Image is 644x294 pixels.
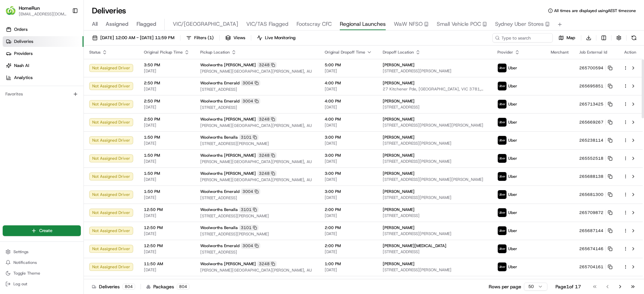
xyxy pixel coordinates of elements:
[200,62,256,68] span: Woolworths [PERSON_NAME]
[579,83,612,89] button: 265695851
[200,69,314,74] span: [PERSON_NAME][GEOGRAPHIC_DATA][PERSON_NAME], AU
[579,246,612,251] button: 265674146
[489,283,521,290] p: Rows per page
[257,261,277,267] div: 3248
[383,249,487,254] span: [STREET_ADDRESS]
[200,135,238,140] span: Woolworths Benalla
[144,207,190,212] span: 12:50 PM
[177,284,190,290] div: 804
[383,267,487,273] span: [STREET_ADDRESS][PERSON_NAME]
[144,171,190,176] span: 1:50 PM
[144,50,183,55] span: Original Pickup Time
[325,189,372,194] span: 3:00 PM
[144,267,190,273] span: [DATE]
[194,35,214,41] span: Filters
[144,243,190,248] span: 12:50 PM
[144,213,190,218] span: [DATE]
[92,5,126,16] h1: Deliveries
[265,35,296,41] span: Live Monitoring
[19,11,67,17] span: [EMAIL_ADDRESS][DOMAIN_NAME]
[144,231,190,236] span: [DATE]
[394,20,423,28] span: WaW NFSO
[383,225,415,230] span: [PERSON_NAME]
[579,192,603,197] span: 265681300
[241,98,260,104] div: 3004
[579,264,603,270] span: 265704161
[241,80,260,86] div: 3004
[579,120,612,125] button: 265669267
[19,5,40,11] button: HomeRun
[383,68,487,74] span: [STREET_ADDRESS][PERSON_NAME]
[325,159,372,164] span: [DATE]
[144,123,190,128] span: [DATE]
[383,231,487,236] span: [STREET_ADDRESS][PERSON_NAME]
[383,177,487,182] span: [STREET_ADDRESS][PERSON_NAME][PERSON_NAME]
[3,258,81,267] button: Notifications
[144,68,190,74] span: [DATE]
[623,50,637,55] div: Action
[144,104,190,110] span: [DATE]
[3,60,84,71] a: Nash AI
[383,80,415,86] span: [PERSON_NAME]
[340,20,386,28] span: Regional Launches
[3,247,81,256] button: Settings
[325,177,372,182] span: [DATE]
[383,62,415,68] span: [PERSON_NAME]
[200,189,239,194] span: Woolworths Emerald
[579,101,603,107] span: 265713425
[325,98,372,104] span: 4:00 PM
[254,33,299,43] button: Live Monitoring
[100,35,174,41] span: [DATE] 12:00 AM - [DATE] 11:59 PM
[233,35,245,41] span: Views
[498,263,506,271] img: uber-new-logo.jpeg
[122,284,135,290] div: 804
[14,26,28,32] span: Orders
[3,269,81,278] button: Toggle Theme
[241,243,260,249] div: 3004
[383,195,487,200] span: [STREET_ADDRESS][PERSON_NAME]
[200,141,314,146] span: [STREET_ADDRESS][PERSON_NAME]
[498,100,506,108] img: uber-new-logo.jpeg
[383,50,414,55] span: Dropoff Location
[200,225,238,230] span: Woolworths Benalla
[498,172,506,181] img: uber-new-logo.jpeg
[498,118,506,127] img: uber-new-logo.jpeg
[208,35,214,41] span: ( 1 )
[3,72,84,83] a: Analytics
[508,210,517,215] span: Uber
[144,177,190,182] span: [DATE]
[13,271,40,276] span: Toggle Theme
[13,260,37,265] span: Notifications
[257,62,277,68] div: 3248
[325,80,372,86] span: 4:00 PM
[257,116,277,122] div: 3248
[579,174,612,179] button: 265688138
[567,35,575,41] span: Map
[383,135,415,140] span: [PERSON_NAME]
[325,249,372,254] span: [DATE]
[241,189,260,195] div: 3004
[579,210,612,215] button: 265709872
[498,226,506,235] img: uber-new-logo.jpeg
[383,189,415,194] span: [PERSON_NAME]
[325,104,372,110] span: [DATE]
[508,228,517,233] span: Uber
[92,283,135,290] div: Deliveries
[89,50,101,55] span: Status
[222,33,248,43] button: Views
[144,117,190,122] span: 2:50 PM
[383,159,487,164] span: [STREET_ADDRESS][PERSON_NAME]
[508,192,517,197] span: Uber
[3,3,69,19] button: HomeRunHomeRun[EMAIL_ADDRESS][DOMAIN_NAME]
[144,189,190,194] span: 1:50 PM
[579,50,607,55] span: Job External Id
[508,101,517,107] span: Uber
[239,225,259,231] div: 3101
[257,152,277,158] div: 3248
[144,86,190,92] span: [DATE]
[144,62,190,68] span: 3:50 PM
[137,20,156,28] span: Flagged
[498,82,506,90] img: uber-new-logo.jpeg
[579,65,612,71] button: 265700594
[13,281,27,287] span: Log out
